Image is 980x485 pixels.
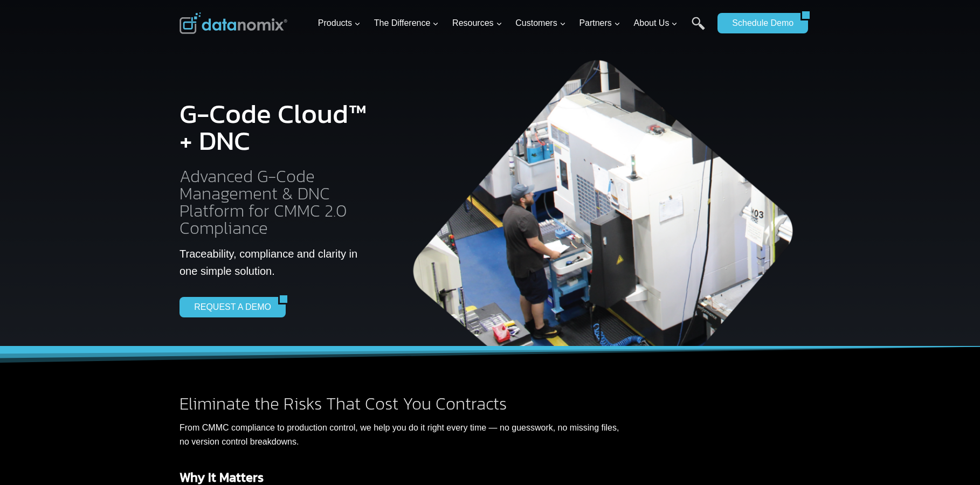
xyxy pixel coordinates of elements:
[318,16,361,30] span: Products
[180,100,372,154] h1: G-Code Cloud™ + DNC
[314,6,713,41] nav: Primary Navigation
[452,16,502,30] span: Resources
[515,16,565,30] span: Customers
[634,16,678,30] span: About Us
[692,17,705,41] a: Search
[180,421,619,448] p: From CMMC compliance to production control, we help you do it right every time — no guesswork, no...
[180,12,287,34] img: Datanomix
[717,13,800,33] a: Schedule Demo
[374,16,439,30] span: The Difference
[180,245,372,280] p: Traceability, compliance and clarity in one simple solution.
[180,395,619,412] h2: Eliminate the Risks That Cost You Contracts
[180,297,278,317] a: REQUEST A DEMO
[579,16,620,30] span: Partners
[180,168,372,237] h2: Advanced G-Code Management & DNC Platform for CMMC 2.0 Compliance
